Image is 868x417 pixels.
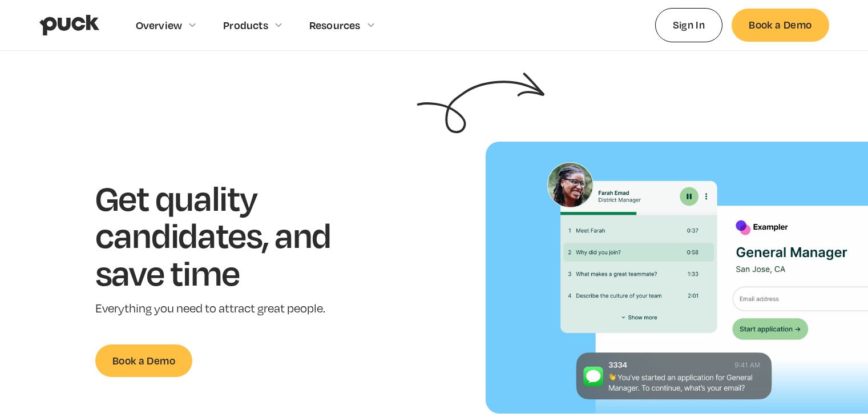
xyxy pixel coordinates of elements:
[95,179,366,291] h1: Get quality candidates, and save time
[95,344,192,377] a: Book a Demo
[136,19,183,31] div: Overview
[95,300,366,317] p: Everything you need to attract great people.
[309,19,361,31] div: Resources
[732,9,829,41] a: Book a Demo
[655,8,723,42] a: Sign In
[223,19,268,31] div: Products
